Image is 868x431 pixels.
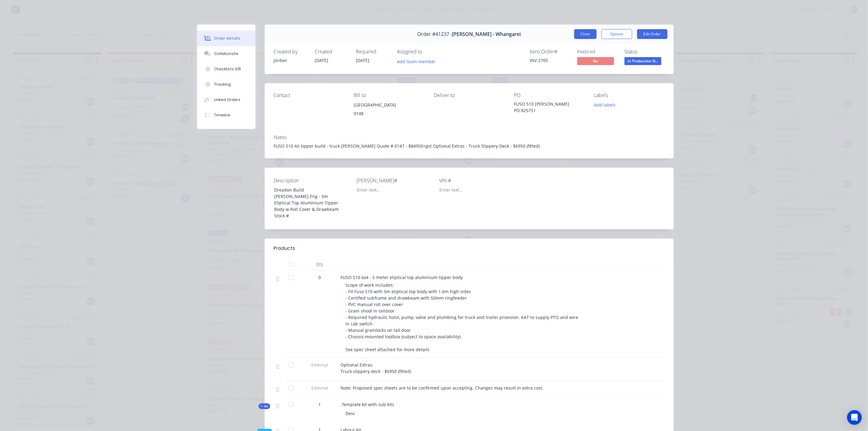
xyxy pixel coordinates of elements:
div: PO [514,92,584,98]
button: Edit Order [637,29,668,39]
span: [DATE] [315,57,329,63]
div: INV-2705 [530,57,570,64]
button: Close [574,29,597,39]
div: Deliver to [434,92,504,98]
div: Dreadon Build [PERSON_NAME] Eng - 5m Eliptical Top Aluminium Tipper Body w Roll Cover & Drawbeam ... [269,185,346,220]
span: 0 [319,274,321,281]
div: Labels [594,92,664,98]
div: Created by [274,49,308,55]
span: Kit [260,404,268,409]
span: FUSO 510 6x4 - 5 meter eliptical top aluminium tipper body [341,274,463,280]
span: 1 [319,401,321,408]
span: Order #41237 - [417,31,452,37]
label: [PERSON_NAME]# [356,177,433,184]
div: Assigned to [397,49,459,55]
span: Note: Proposed spec sheets are to be confirmed upon accepting. Changes may result in extra cost. [341,385,544,391]
span: In Production N... [625,57,661,65]
button: Add labels [591,101,619,109]
button: In Production N... [625,57,661,66]
div: Notes [274,134,664,140]
label: Description [274,177,351,184]
div: FUSO 510 [PERSON_NAME] PO 825751 [514,101,584,114]
div: Qty [302,258,338,270]
button: Order details [197,31,255,46]
label: VIN # [439,177,516,184]
span: No [577,57,614,65]
div: Order details [214,36,240,41]
div: FUSO 510 Ali tipper build - truck [PERSON_NAME] Quote # 0147 - $84950+gst Optional Extras - Truck... [274,143,664,149]
span: .Template kit with sub kits [341,402,395,407]
span: Desc [346,410,356,416]
div: Created [315,49,349,55]
button: Options [601,29,632,39]
div: Timeline [214,112,230,118]
button: Add team member [394,57,439,65]
div: Contact [274,92,344,98]
div: [GEOGRAPHIC_DATA]0148 [354,101,424,120]
div: Linked Orders [214,97,240,103]
div: Collaborate [214,51,238,56]
button: Checklists 0/6 [197,61,255,77]
span: Scope of work includes: - Fit Fuso 510 with 5m eliptical top body with 1.6m high sides - Certifie... [346,282,580,352]
button: Timeline [197,107,255,123]
div: Required [356,49,390,55]
div: 0148 [354,109,424,118]
span: [DATE] [356,57,370,63]
span: Optional Extras: Truck slippery deck - $6950 (fitted) [341,362,411,374]
span: External [304,385,336,391]
div: Status [625,49,664,55]
div: Kit [259,403,270,409]
div: Jordan [274,57,308,64]
button: Linked Orders [197,92,255,107]
button: Tracking [197,77,255,92]
div: Products [274,245,295,252]
button: Collaborate [197,46,255,61]
div: Open Intercom Messenger [847,410,862,425]
div: Tracking [214,82,231,87]
div: Invoiced [577,49,617,55]
div: Checklists 0/6 [214,66,241,72]
div: [GEOGRAPHIC_DATA] [354,101,424,109]
button: Add team member [397,57,439,65]
span: External [304,362,336,368]
div: Bill to [354,92,424,98]
div: Xero Order # [530,49,570,55]
span: [PERSON_NAME] - Whangarei [452,31,521,37]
